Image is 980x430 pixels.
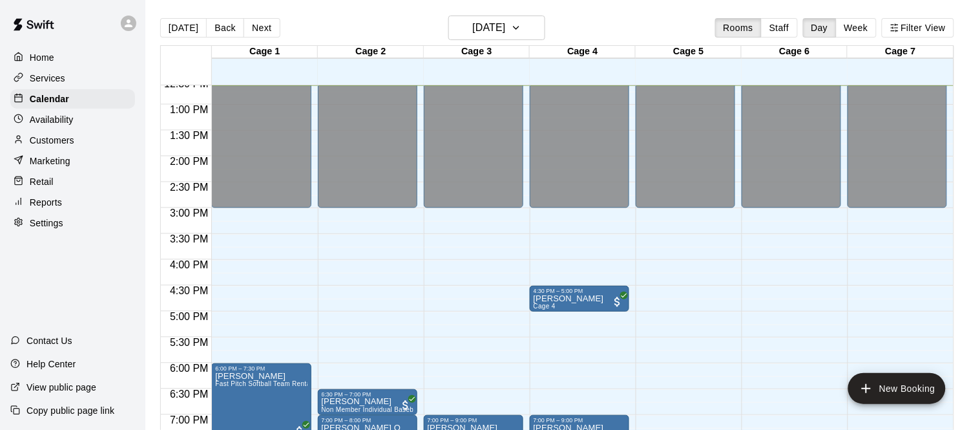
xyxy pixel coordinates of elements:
[212,46,318,58] div: Cage 1
[30,196,62,209] p: Reports
[10,213,135,233] a: Settings
[10,69,135,88] a: Services
[424,46,530,58] div: Cage 3
[30,175,54,188] p: Retail
[167,286,212,297] span: 4:30 PM
[882,18,954,38] button: Filter View
[322,417,413,424] div: 7:00 PM – 8:00 PM
[322,406,519,413] span: Non Member Individual Baseball Cage Rental (5 or less players)
[206,18,244,38] button: Back
[167,363,212,374] span: 6:00 PM
[472,19,505,37] h6: [DATE]
[167,182,212,193] span: 2:30 PM
[167,156,212,167] span: 2:00 PM
[848,373,946,404] button: add
[318,389,417,415] div: 6:30 PM – 7:00 PM: Luke Skarda
[167,338,212,349] span: 5:30 PM
[448,16,545,40] button: [DATE]
[167,260,212,271] span: 4:00 PM
[167,208,212,219] span: 3:00 PM
[534,288,625,294] div: 4:30 PM – 5:00 PM
[30,92,69,105] p: Calendar
[611,296,624,308] span: All customers have paid
[167,234,212,245] span: 3:30 PM
[30,155,70,167] p: Marketing
[761,18,798,38] button: Staff
[167,415,212,426] span: 7:00 PM
[167,131,212,142] span: 1:30 PM
[715,18,762,38] button: Rooms
[167,389,212,400] span: 6:30 PM
[742,46,848,58] div: Cage 6
[215,380,312,387] span: Fast Pitch Softball Team Rental
[167,105,212,116] span: 1:00 PM
[30,134,74,147] p: Customers
[215,365,307,372] div: 6:00 PM – 7:30 PM
[803,18,837,38] button: Day
[428,417,519,424] div: 7:00 PM – 9:00 PM
[10,131,135,150] a: Customers
[848,46,954,58] div: Cage 7
[30,51,54,64] p: Home
[636,46,742,58] div: Cage 5
[10,172,135,191] a: Retail
[160,18,207,38] button: [DATE]
[10,193,135,212] a: Reports
[534,417,625,424] div: 7:00 PM – 9:00 PM
[530,286,629,312] div: 4:30 PM – 5:00 PM: Cason Jewasko
[10,110,135,129] a: Availability
[30,113,74,126] p: Availability
[26,334,72,347] p: Contact Us
[30,217,63,230] p: Settings
[399,399,412,412] span: All customers have paid
[10,151,135,171] a: Marketing
[322,391,413,398] div: 6:30 PM – 7:00 PM
[26,358,76,371] p: Help Center
[30,72,65,85] p: Services
[534,303,556,310] span: Cage 4
[244,18,280,38] button: Next
[836,18,877,38] button: Week
[530,46,636,58] div: Cage 4
[10,48,135,67] a: Home
[318,46,424,58] div: Cage 2
[26,404,114,417] p: Copy public page link
[10,89,135,109] a: Calendar
[26,381,96,394] p: View public page
[167,312,212,323] span: 5:00 PM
